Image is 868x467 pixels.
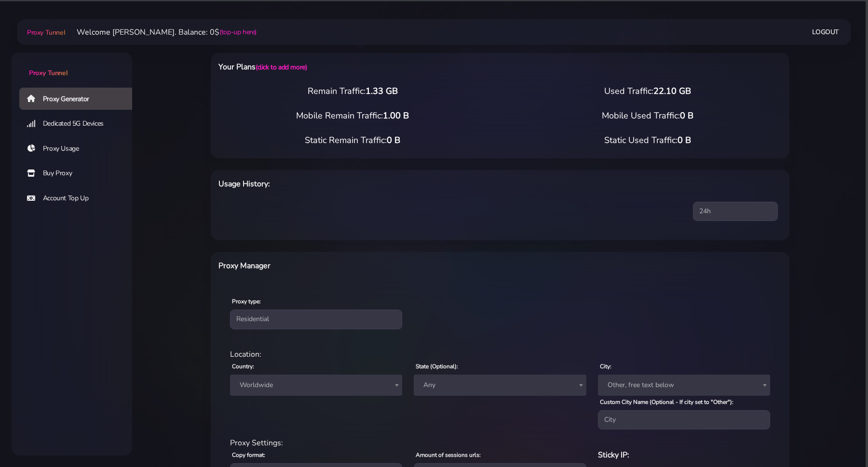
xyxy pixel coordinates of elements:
[232,451,265,459] label: Copy format:
[680,110,693,121] span: 0 B
[678,134,691,146] span: 0 B
[604,378,764,392] span: Other, free text below
[232,362,254,371] label: Country:
[600,398,733,406] label: Custom City Name (Optional - If city set to "Other"):
[224,437,776,449] div: Proxy Settings:
[218,61,542,73] h6: Your Plans
[224,349,776,360] div: Location:
[653,85,691,97] span: 22.10 GB
[19,162,140,184] a: Buy Proxy
[416,451,481,459] label: Amount of sessions urls:
[500,134,795,147] div: Static Used Traffic:
[598,410,770,429] input: City
[205,85,500,98] div: Remain Traffic:
[230,375,402,396] span: Worldwide
[12,52,132,78] a: Proxy Tunnel
[414,375,586,396] span: Any
[598,449,770,461] h6: Sticky IP:
[420,378,580,392] span: Any
[416,362,458,371] label: State (Optional):
[205,134,500,147] div: Static Remain Traffic:
[598,375,770,396] span: Other, free text below
[218,178,542,190] h6: Usage History:
[383,110,409,121] span: 1.00 B
[19,138,140,160] a: Proxy Usage
[205,109,500,122] div: Mobile Remain Traffic:
[500,109,795,122] div: Mobile Used Traffic:
[812,23,839,41] a: Logout
[25,25,65,40] a: Proxy Tunnel
[500,85,795,98] div: Used Traffic:
[256,63,307,72] a: (click to add more)
[600,362,611,371] label: City:
[19,187,140,209] a: Account Top Up
[236,378,396,392] span: Worldwide
[219,27,257,37] a: (top-up here)
[232,297,261,306] label: Proxy type:
[29,68,68,78] span: Proxy Tunnel
[387,134,400,146] span: 0 B
[27,28,65,37] span: Proxy Tunnel
[65,26,257,38] li: Welcome [PERSON_NAME]. Balance: 0$
[19,88,140,110] a: Proxy Generator
[19,113,140,135] a: Dedicated 5G Devices
[218,259,542,272] h6: Proxy Manager
[813,412,856,455] iframe: Webchat Widget
[366,85,398,97] span: 1.33 GB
